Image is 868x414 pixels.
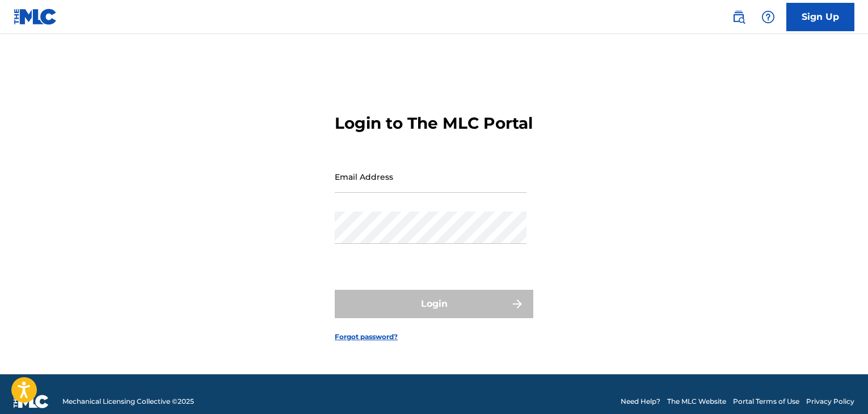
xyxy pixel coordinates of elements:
img: search [732,10,745,24]
h3: Login to The MLC Portal [335,113,533,133]
a: Sign Up [786,3,854,31]
img: logo [14,395,49,408]
a: Need Help? [621,396,660,407]
iframe: Chat Widget [811,360,868,414]
a: The MLC Website [667,396,726,407]
img: MLC Logo [14,9,57,25]
a: Privacy Policy [806,396,854,407]
a: Forgot password? [335,332,398,342]
img: help [761,10,775,24]
a: Public Search [727,6,750,28]
span: Mechanical Licensing Collective © 2025 [62,396,194,407]
div: Help [757,6,779,28]
a: Portal Terms of Use [733,396,799,407]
